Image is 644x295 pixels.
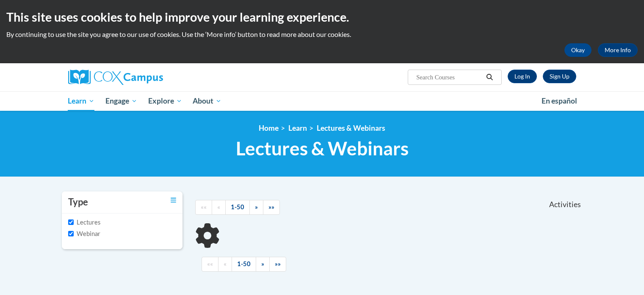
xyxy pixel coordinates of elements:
[255,203,258,211] span: »
[212,200,226,215] a: Previous
[598,43,638,57] a: More Info
[269,257,286,272] a: End
[256,257,270,272] a: Next
[6,8,638,25] h2: This site uses cookies to help improve your learning experience.
[225,200,250,215] a: 1-50
[195,200,212,215] a: Begining
[217,203,220,211] span: «
[249,200,263,215] a: Next
[68,196,88,209] h3: Type
[288,124,307,132] a: Learn
[68,70,163,85] img: Cox Campus
[171,196,176,205] a: Toggle collapse
[543,70,576,83] a: Register
[263,200,280,215] a: End
[218,257,232,272] a: Previous
[100,91,143,111] a: Engage
[143,91,188,111] a: Explore
[483,72,496,82] button: Search
[536,92,583,110] a: En español
[236,137,409,160] span: Lectures & Webinars
[68,70,229,85] a: Cox Campus
[261,260,264,267] span: »
[68,218,100,227] label: Lectures
[268,203,274,211] span: »»
[508,70,537,83] a: Log In
[63,91,100,111] a: Learn
[259,124,279,132] a: Home
[207,260,213,267] span: ««
[224,260,227,267] span: «
[317,124,385,132] a: Lectures & Webinars
[187,91,227,111] a: About
[68,229,100,239] label: Webinar
[201,203,207,211] span: ««
[55,91,589,111] div: Main menu
[148,96,182,106] span: Explore
[232,257,256,272] a: 1-50
[564,43,591,57] button: Okay
[68,96,94,106] span: Learn
[202,257,218,272] a: Begining
[415,72,483,82] input: Search Courses
[6,30,638,39] p: By continuing to use the site you agree to our use of cookies. Use the ‘More info’ button to read...
[549,200,581,209] span: Activities
[275,260,281,267] span: »»
[105,96,137,106] span: Engage
[542,96,577,105] span: En español
[193,96,221,106] span: About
